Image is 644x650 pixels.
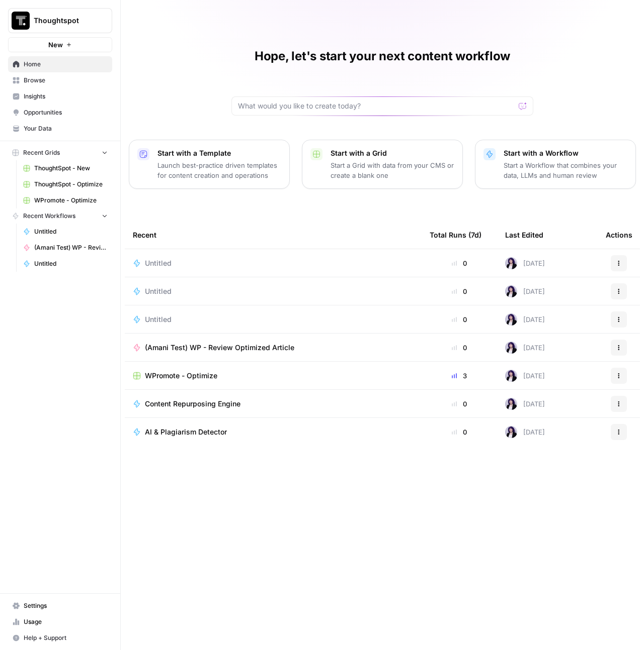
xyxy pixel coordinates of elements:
span: (Amani Test) WP - Review Optimized Article [145,343,294,353]
span: Thoughtspot [34,16,95,26]
img: tzasfqpy46zz9dbmxk44r2ls5vap [505,313,517,326]
img: tzasfqpy46zz9dbmxk44r2ls5vap [505,426,517,438]
p: Start with a Template [157,148,281,158]
span: Opportunities [24,108,108,117]
span: ThoughtSpot - Optimize [34,180,108,189]
h1: Hope, let's start your next content workflow [255,48,510,64]
div: 0 [430,286,489,296]
img: tzasfqpy46zz9dbmxk44r2ls5vap [505,398,517,410]
a: Home [8,56,112,72]
img: tzasfqpy46zz9dbmxk44r2ls5vap [505,285,517,297]
span: Untitled [145,258,172,268]
span: ThoughtSpot - New [34,164,108,173]
div: Actions [606,221,632,249]
div: [DATE] [505,342,545,354]
span: WPromote - Optimize [34,196,108,205]
button: New [8,37,112,52]
img: Thoughtspot Logo [12,12,30,30]
div: 0 [430,399,489,409]
p: Start with a Grid [331,148,454,158]
div: Recent [133,221,414,249]
div: 0 [430,427,489,437]
a: (Amani Test) WP - Review Optimized Article [19,240,112,256]
a: WPromote - Optimize [19,192,112,208]
span: New [48,40,63,50]
div: Last Edited [505,221,543,249]
a: WPromote - Optimize [133,371,414,381]
span: Help + Support [24,633,108,642]
span: Home [24,60,108,69]
div: [DATE] [505,313,545,326]
a: Usage [8,614,112,630]
span: Recent Grids [23,148,60,157]
span: Untitled [145,314,172,324]
div: [DATE] [505,257,545,269]
a: Content Repurposing Engine [133,399,414,409]
span: Insights [24,92,108,101]
a: Insights [8,88,112,104]
a: Untitled [19,256,112,272]
p: Start a Grid with data from your CMS or create a blank one [331,160,454,180]
a: AI & Plagiarism Detector [133,427,414,437]
p: Start a Workflow that combines your data, LLMs and human review [504,160,627,180]
span: Browse [24,76,108,85]
span: Recent Workflows [23,211,75,221]
div: [DATE] [505,285,545,297]
span: Settings [24,601,108,610]
a: Untitled [133,258,414,268]
div: [DATE] [505,398,545,410]
span: Usage [24,617,108,626]
span: WPromote - Optimize [145,371,217,381]
div: [DATE] [505,370,545,382]
button: Start with a TemplateLaunch best-practice driven templates for content creation and operations [129,140,290,189]
img: tzasfqpy46zz9dbmxk44r2ls5vap [505,370,517,382]
a: ThoughtSpot - Optimize [19,176,112,192]
button: Workspace: Thoughtspot [8,8,112,33]
span: Untitled [145,286,172,296]
p: Start with a Workflow [504,148,627,158]
a: ThoughtSpot - New [19,160,112,176]
a: Your Data [8,121,112,137]
span: Untitled [34,227,108,236]
a: Untitled [19,224,112,240]
span: AI & Plagiarism Detector [145,427,227,437]
span: Untitled [34,259,108,268]
img: tzasfqpy46zz9dbmxk44r2ls5vap [505,342,517,354]
a: Untitled [133,314,414,324]
div: [DATE] [505,426,545,438]
button: Recent Grids [8,145,112,160]
input: What would you like to create today? [238,101,515,111]
button: Start with a GridStart a Grid with data from your CMS or create a blank one [302,140,463,189]
div: Total Runs (7d) [430,221,481,249]
a: Opportunities [8,104,112,121]
div: 3 [430,371,489,381]
button: Recent Workflows [8,208,112,224]
button: Help + Support [8,630,112,646]
span: (Amani Test) WP - Review Optimized Article [34,243,108,252]
span: Content Repurposing Engine [145,399,240,409]
a: Browse [8,72,112,88]
div: 0 [430,314,489,324]
div: 0 [430,258,489,268]
a: Settings [8,598,112,614]
button: Start with a WorkflowStart a Workflow that combines your data, LLMs and human review [475,140,636,189]
a: Untitled [133,286,414,296]
div: 0 [430,343,489,353]
span: Your Data [24,124,108,133]
img: tzasfqpy46zz9dbmxk44r2ls5vap [505,257,517,269]
p: Launch best-practice driven templates for content creation and operations [157,160,281,180]
a: (Amani Test) WP - Review Optimized Article [133,343,414,353]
